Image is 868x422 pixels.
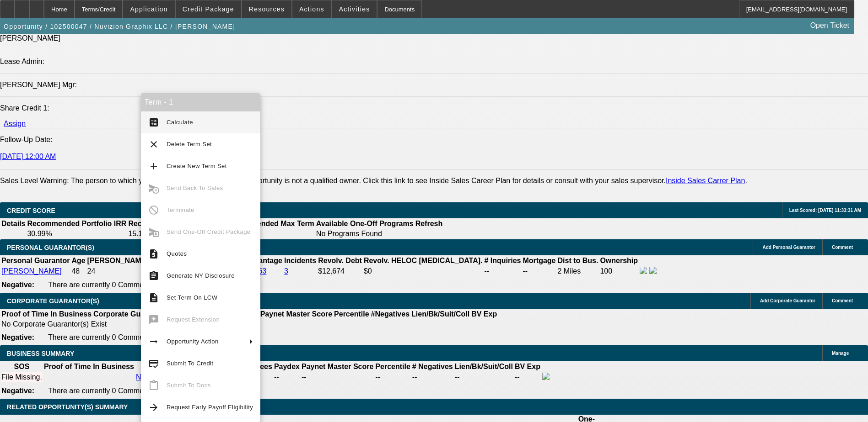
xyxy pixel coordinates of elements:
img: facebook-icon.png [542,373,550,380]
td: -- [484,266,521,276]
b: BV Exp [515,363,540,370]
td: -- [454,372,513,382]
span: There are currently 0 Comments entered on this opportunity [48,281,242,289]
td: 2 Miles [557,266,599,276]
b: Personal Guarantor [1,257,70,264]
span: Opportunity Action [167,338,219,345]
a: 3 [284,267,288,275]
th: Proof of Time In Business [1,310,92,319]
span: Comment [832,245,853,250]
b: Lien/Bk/Suit/Coll [411,310,469,318]
span: Request Early Payoff Eligibility [167,404,253,411]
span: RELATED OPPORTUNITY(S) SUMMARY [7,403,128,411]
span: Actions [299,5,324,13]
a: Inside Sales Carrer Plan [666,177,745,185]
span: CREDIT SCORE [7,207,55,214]
td: -- [523,266,556,276]
b: Paynet Master Score [302,363,373,370]
button: Actions [292,0,331,18]
span: Application [130,5,167,13]
a: Open Ticket [807,18,853,33]
td: 24 [87,266,167,276]
button: Resources [242,0,291,18]
a: Assign [4,120,26,127]
div: File Missing. [1,373,42,381]
span: Comment [832,298,853,303]
b: # Employees [227,363,272,370]
b: Percentile [334,310,369,318]
td: No Corporate Guarantor(s) Exist [1,320,501,329]
th: SOS [1,362,43,371]
th: Recommended Max Term [226,219,315,228]
label: The person to which you are attempting to assign this opportunity is not a qualified owner. Click... [71,177,747,185]
b: Age [71,257,85,264]
b: Revolv. Debt [318,257,362,264]
span: Add Personal Guarantor [762,245,815,250]
b: Corporate Guarantor [93,310,166,318]
span: CORPORATE GUARANTOR(S) [7,297,99,305]
b: Mortgage [523,257,556,264]
th: Recommended Portfolio IRR [27,219,127,228]
span: Add Corporate Guarantor [760,298,815,303]
td: 100 [599,266,638,276]
b: Vantage [254,257,282,264]
b: # Inquiries [484,257,521,264]
b: #Negatives [371,310,410,318]
td: -- [514,372,541,382]
b: # Negatives [412,363,453,370]
td: -- [226,229,315,238]
span: Resources [249,5,285,13]
img: linkedin-icon.png [649,267,657,274]
mat-icon: calculate [148,117,159,128]
div: -- [412,373,453,381]
span: Credit Package [183,5,234,13]
span: Create New Term Set [167,163,227,169]
td: 15.14% [128,229,225,238]
span: Last Scored: [DATE] 11:33:31 AM [789,208,861,213]
span: Opportunity / 102500047 / Nuvizion Graphix LLC / [PERSON_NAME] [4,23,235,30]
b: Negative: [1,387,34,395]
a: Nuvizion Graphix LLC [136,373,207,381]
b: Negative: [1,281,34,289]
b: Negative: [1,333,34,341]
div: Term - 1 [141,93,260,111]
span: There are currently 0 Comments entered on this opportunity [48,333,242,341]
span: Delete Term Set [167,141,212,148]
td: No Programs Found [316,229,414,238]
td: -- [274,372,300,382]
td: 48 [71,266,86,276]
b: [PERSON_NAME]. EST [87,257,167,264]
b: Lien/Bk/Suit/Coll [455,363,513,370]
a: [PERSON_NAME] [1,267,62,275]
th: Proof of Time In Business [43,362,135,371]
span: BUSINESS SUMMARY [7,350,74,357]
b: Percentile [375,363,410,370]
span: Quotes [167,250,187,257]
b: BV Exp [471,310,497,318]
mat-icon: request_quote [148,248,159,259]
b: Paynet Master Score [260,310,332,318]
b: Incidents [284,257,316,264]
b: Dist to Bus. [558,257,598,264]
img: facebook-icon.png [640,267,647,274]
span: There are currently 0 Comments entered on this opportunity [48,387,242,395]
td: $0 [363,266,483,276]
th: Recommended One Off IRR [128,219,225,228]
button: Activities [332,0,377,18]
th: Refresh [415,219,443,228]
div: -- [302,373,373,381]
span: Calculate [167,119,193,126]
mat-icon: arrow_right_alt [148,336,159,347]
span: Generate NY Disclosure [167,272,235,279]
mat-icon: assignment [148,270,159,281]
mat-icon: description [148,292,159,303]
b: Paydex [274,363,300,370]
b: Ownership [600,257,638,264]
mat-icon: arrow_forward [148,402,159,413]
th: Details [1,219,26,228]
span: Manage [832,351,849,356]
span: Activities [339,5,370,13]
th: Available One-Off Programs [316,219,414,228]
mat-icon: add [148,161,159,172]
span: PERSONAL GUARANTOR(S) [7,244,94,251]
